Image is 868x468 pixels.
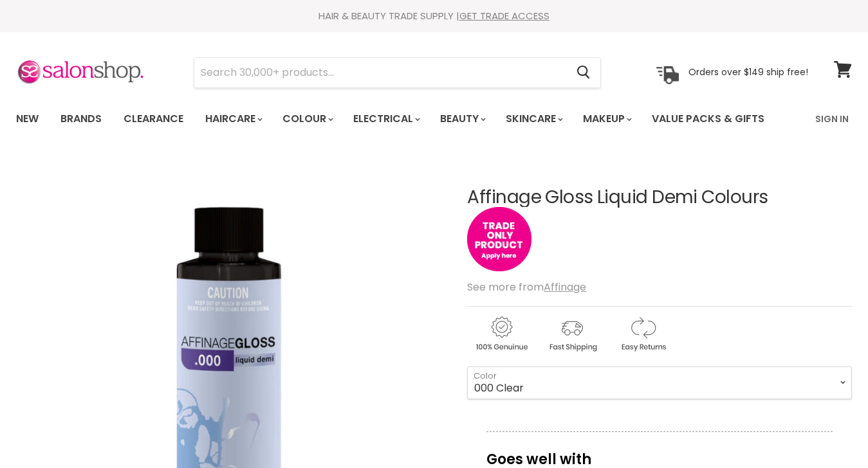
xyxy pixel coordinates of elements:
[808,105,856,132] a: Sign In
[273,105,341,132] a: Colour
[194,57,601,88] form: Product
[496,105,571,132] a: Skincare
[51,105,111,132] a: Brands
[609,314,677,354] img: returns.gif
[6,105,48,132] a: New
[467,207,531,271] img: tradeonly_small.jpg
[467,280,586,294] span: See more from
[114,105,193,132] a: Clearance
[344,105,428,132] a: Electrical
[430,105,494,132] a: Beauty
[804,408,855,455] iframe: Gorgias live chat messenger
[196,105,270,132] a: Haircare
[688,66,808,78] p: Orders over $149 ship free!
[642,105,774,132] a: Value Packs & Gifts
[538,314,606,354] img: shipping.gif
[544,280,586,294] a: Affinage
[566,58,600,87] button: Search
[459,9,549,22] a: GET TRADE ACCESS
[573,105,640,132] a: Makeup
[6,100,791,138] ul: Main menu
[467,314,535,354] img: genuine.gif
[467,188,852,208] h1: Affinage Gloss Liquid Demi Colours
[194,58,566,87] input: Search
